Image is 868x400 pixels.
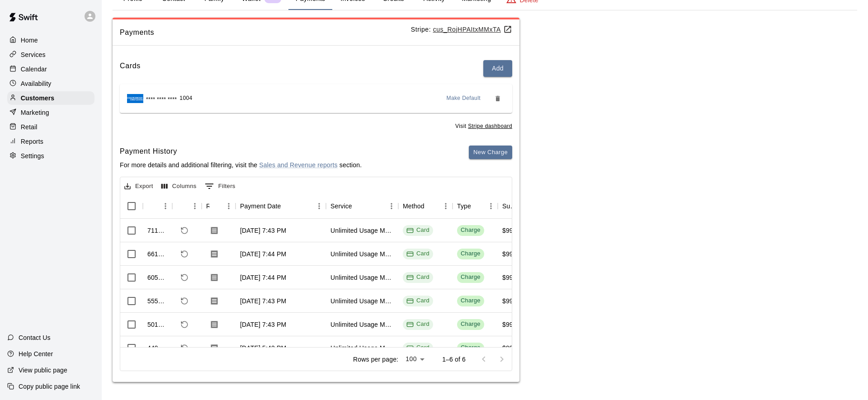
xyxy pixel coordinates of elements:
[206,340,222,356] button: Download Receipt
[143,193,172,219] div: Id
[447,94,481,103] span: Make Default
[7,106,94,119] div: Marketing
[471,200,484,212] button: Sort
[433,26,512,33] a: cus_RojHPAItxMMxTA
[443,91,485,106] button: Make Default
[147,320,168,329] div: 501589
[411,25,512,34] p: Stripe:
[240,296,286,306] div: Apr 21, 2025, 7:43 PM
[7,33,94,47] a: Home
[484,199,498,213] button: Menu
[455,122,512,131] span: Visit
[21,36,38,45] p: Home
[147,344,168,353] div: 449463
[240,320,286,329] div: Mar 21, 2025, 7:43 PM
[206,246,222,262] button: Download Receipt
[203,179,238,193] button: Show filters
[147,296,168,306] div: 555426
[177,317,192,332] span: Refund payment
[330,193,352,219] div: Service
[120,27,411,38] span: Payments
[202,193,236,219] div: Receipt
[461,344,481,352] div: Charge
[206,193,209,219] div: Receipt
[453,193,498,219] div: Type
[461,296,481,305] div: Charge
[206,316,222,333] button: Download Receipt
[177,246,192,262] span: Refund payment
[21,122,38,132] p: Retail
[188,199,202,213] button: Menu
[330,296,394,306] div: Unlimited Usage Membership
[206,293,222,309] button: Download Receipt
[240,226,286,235] div: Jul 21, 2025, 7:43 PM
[177,200,189,212] button: Sort
[159,199,172,213] button: Menu
[120,60,141,77] h6: Cards
[206,222,222,239] button: Download Receipt
[502,296,522,306] div: $99.00
[177,270,192,285] span: Refund payment
[206,269,222,286] button: Download Receipt
[502,193,517,219] div: Subtotal
[461,320,481,329] div: Charge
[120,146,362,157] h6: Payment History
[461,226,481,235] div: Charge
[159,179,199,193] button: Select columns
[7,149,94,163] a: Settings
[461,273,481,282] div: Charge
[127,94,143,103] img: Credit card brand logo
[7,135,94,148] a: Reports
[425,200,437,212] button: Sort
[21,137,43,146] p: Reports
[7,91,94,105] a: Customers
[502,344,522,353] div: $99.00
[406,296,429,305] div: Card
[7,77,94,90] a: Availability
[385,199,398,213] button: Menu
[21,108,49,117] p: Marketing
[179,94,192,103] span: 1004
[209,200,222,212] button: Sort
[398,193,453,219] div: Method
[21,65,47,74] p: Calendar
[502,226,522,235] div: $99.00
[240,193,281,219] div: Payment Date
[19,382,80,391] p: Copy public page link
[330,344,394,353] div: Unlimited Usage Membership
[312,199,326,213] button: Menu
[122,179,156,193] button: Export
[468,123,512,129] a: Stripe dashboard
[483,60,512,77] button: Add
[457,193,471,219] div: Type
[403,193,425,219] div: Method
[406,226,429,235] div: Card
[406,249,429,258] div: Card
[402,353,428,366] div: 100
[19,366,67,375] p: View public page
[21,79,52,88] p: Availability
[330,273,394,282] div: Unlimited Usage Membership
[469,146,512,160] button: New Charge
[353,355,398,364] p: Rows per page:
[177,223,192,238] span: Refund payment
[236,193,326,219] div: Payment Date
[502,320,522,329] div: $99.00
[21,151,44,160] p: Settings
[240,273,286,282] div: May 21, 2025, 7:44 PM
[21,50,46,59] p: Services
[172,193,202,219] div: Refund
[7,120,94,134] div: Retail
[502,273,522,282] div: $99.00
[7,48,94,61] a: Services
[7,62,94,76] a: Calendar
[21,94,54,103] p: Customers
[19,349,53,358] p: Help Center
[19,333,51,342] p: Contact Us
[147,249,168,259] div: 661399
